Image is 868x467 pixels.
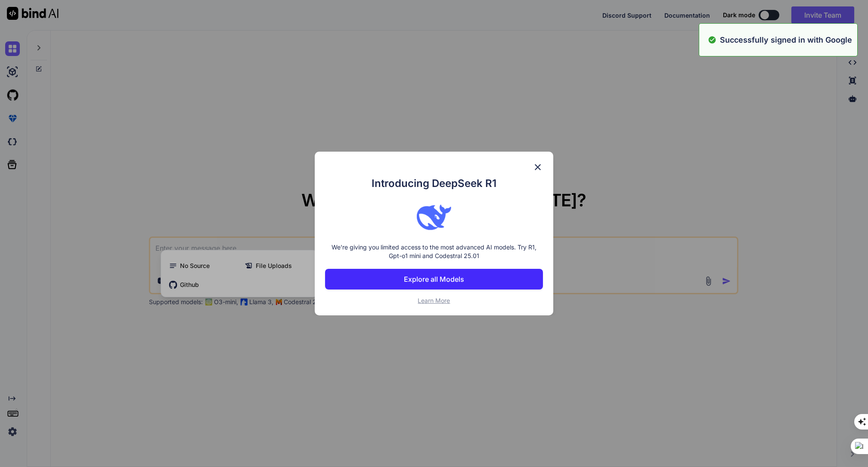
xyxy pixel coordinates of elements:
[708,34,716,46] img: alert
[533,162,543,172] img: close
[325,243,543,260] p: We're giving you limited access to the most advanced AI models. Try R1, Gpt-o1 mini and Codestral...
[720,34,852,46] p: Successfully signed in with Google
[404,274,464,284] p: Explore all Models
[325,269,543,290] button: Explore all Models
[325,176,543,191] h1: Introducing DeepSeek R1
[418,297,450,304] span: Learn More
[417,200,451,234] img: bind logo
